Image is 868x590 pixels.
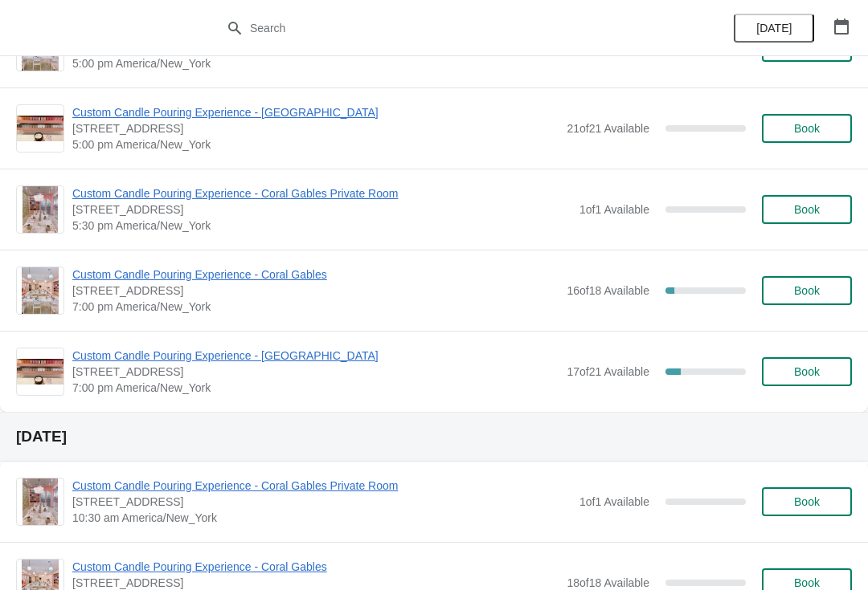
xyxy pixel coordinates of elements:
span: Book [794,284,820,297]
img: Custom Candle Pouring Experience - Coral Gables | 154 Giralda Avenue, Coral Gables, FL, USA | 7:0... [22,267,59,314]
span: [STREET_ADDRESS] [72,201,571,218]
span: 17 of 21 Available [567,365,649,378]
span: 7:00 pm America/New_York [72,380,559,396]
button: Book [762,357,852,386]
span: 18 of 18 Available [567,576,649,589]
span: [STREET_ADDRESS] [72,494,571,510]
button: Book [762,114,852,143]
img: Custom Candle Pouring Experience - Coral Gables Private Room | 154 Giralda Avenue, Coral Gables, ... [23,478,58,525]
span: Custom Candle Pouring Experience - Coral Gables [72,267,559,283]
span: Book [794,122,820,135]
span: 16 of 18 Available [567,284,649,297]
span: [STREET_ADDRESS] [72,120,559,136]
span: Custom Candle Pouring Experience - Coral Gables Private Room [72,478,571,494]
span: Custom Candle Pouring Experience - Coral Gables Private Room [72,185,571,201]
span: 5:00 pm America/New_York [72,136,559,153]
h2: [DATE] [16,429,852,445]
span: Book [794,365,820,378]
button: Book [762,276,852,305]
button: Book [762,487,852,516]
span: Custom Candle Pouring Experience - Coral Gables [72,559,559,575]
img: Custom Candle Pouring Experience - Fort Lauderdale | 914 East Las Olas Boulevard, Fort Lauderdale... [17,359,63,385]
span: [DATE] [756,22,792,35]
span: 1 of 1 Available [579,203,649,216]
span: 21 of 21 Available [567,122,649,135]
span: 5:30 pm America/New_York [72,218,571,234]
img: Custom Candle Pouring Experience - Fort Lauderdale | 914 East Las Olas Boulevard, Fort Lauderdale... [17,116,63,142]
span: Book [794,203,820,216]
span: 7:00 pm America/New_York [72,299,559,315]
button: [DATE] [734,14,814,43]
span: [STREET_ADDRESS] [72,283,559,299]
span: 1 of 1 Available [579,495,649,508]
button: Book [762,195,852,224]
span: Book [794,495,820,508]
span: [STREET_ADDRESS] [72,364,559,380]
span: Book [794,576,820,589]
span: Custom Candle Pouring Experience - [GEOGRAPHIC_DATA] [72,104,559,120]
span: 10:30 am America/New_York [72,510,571,526]
span: Custom Candle Pouring Experience - [GEOGRAPHIC_DATA] [72,348,559,364]
input: Search [249,14,651,43]
img: Custom Candle Pouring Experience - Coral Gables Private Room | 154 Giralda Avenue, Coral Gables, ... [23,186,58,233]
span: 5:00 pm America/New_York [72,55,559,71]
